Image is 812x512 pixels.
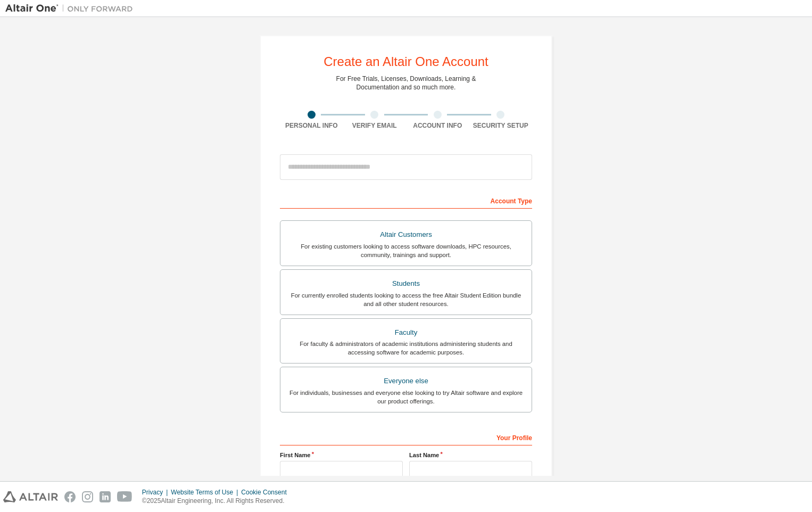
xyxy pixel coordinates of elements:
[287,276,525,291] div: Students
[336,75,476,92] div: For Free Trials, Licenses, Downloads, Learning & Documentation and so much more.
[287,227,525,242] div: Altair Customers
[287,291,525,308] div: For currently enrolled students looking to access the free Altair Student Edition bundle and all ...
[117,491,132,502] img: youtube.svg
[280,428,532,445] div: Your Profile
[406,121,469,130] div: Account Info
[324,55,488,68] div: Create an Altair One Account
[287,389,525,406] div: For individuals, businesses and everyone else looking to try Altair software and explore our prod...
[82,491,93,502] img: instagram.svg
[142,488,171,497] div: Privacy
[3,491,58,502] img: altair_logo.svg
[142,497,293,506] p: © 2025 Altair Engineering, Inc. All Rights Reserved.
[280,192,532,209] div: Account Type
[287,340,525,357] div: For faculty & administrators of academic institutions administering students and accessing softwa...
[287,374,525,389] div: Everyone else
[469,121,533,130] div: Security Setup
[280,121,343,130] div: Personal Info
[241,488,293,497] div: Cookie Consent
[280,451,403,459] label: First Name
[100,491,111,502] img: linkedin.svg
[5,3,138,14] img: Altair One
[343,121,407,130] div: Verify Email
[409,451,532,459] label: Last Name
[171,488,241,497] div: Website Terms of Use
[287,325,525,340] div: Faculty
[64,491,76,502] img: facebook.svg
[287,242,525,259] div: For existing customers looking to access software downloads, HPC resources, community, trainings ...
